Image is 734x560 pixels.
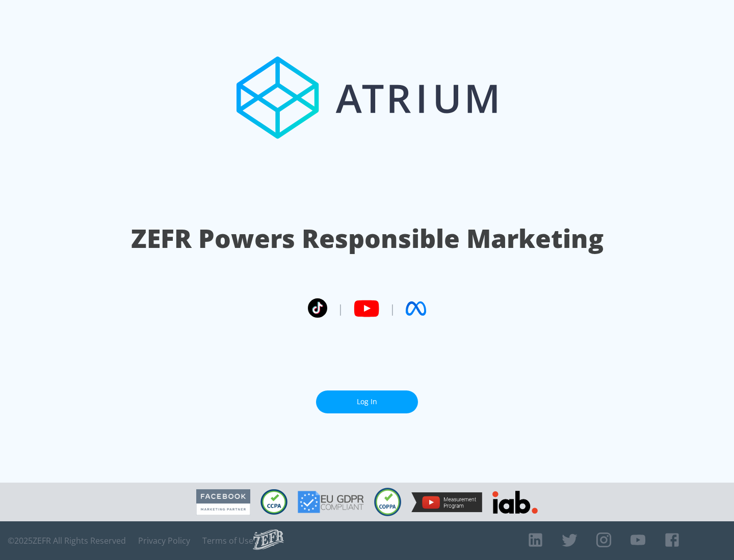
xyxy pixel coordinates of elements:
img: GDPR Compliant [298,491,364,513]
h1: ZEFR Powers Responsible Marketing [131,221,604,256]
a: Privacy Policy [138,536,190,546]
img: CCPA Compliant [260,489,287,515]
a: Terms of Use [202,536,253,546]
img: COPPA Compliant [374,488,401,516]
span: | [389,301,396,316]
a: Log In [316,390,418,413]
img: Facebook Marketing Partner [196,489,250,515]
span: © 2025 ZEFR All Rights Reserved [8,536,126,546]
img: YouTube Measurement Program [411,492,482,512]
img: IAB [492,491,538,514]
span: | [337,301,344,316]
